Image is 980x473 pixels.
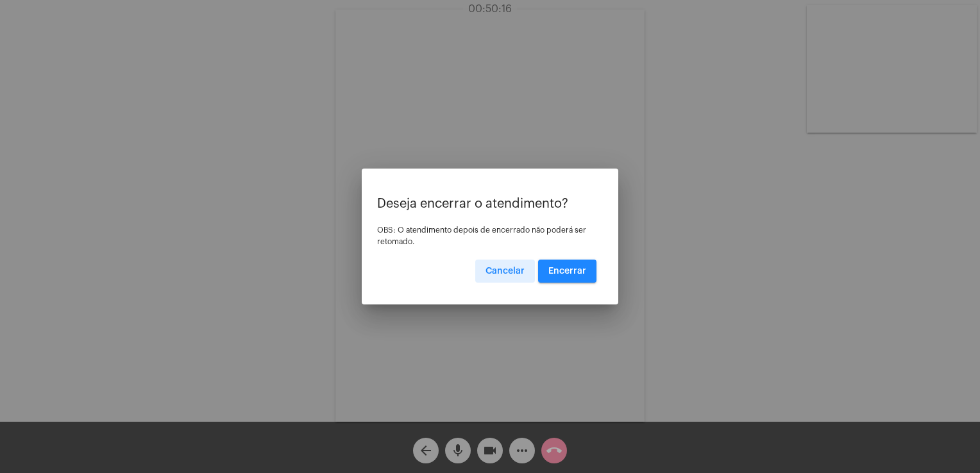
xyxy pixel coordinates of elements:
[548,267,586,276] span: Encerrar
[538,260,596,283] button: Encerrar
[377,197,603,211] p: Deseja encerrar o atendimento?
[475,260,535,283] button: Cancelar
[486,267,525,276] span: Cancelar
[377,226,586,245] span: OBS: O atendimento depois de encerrado não poderá ser retomado.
